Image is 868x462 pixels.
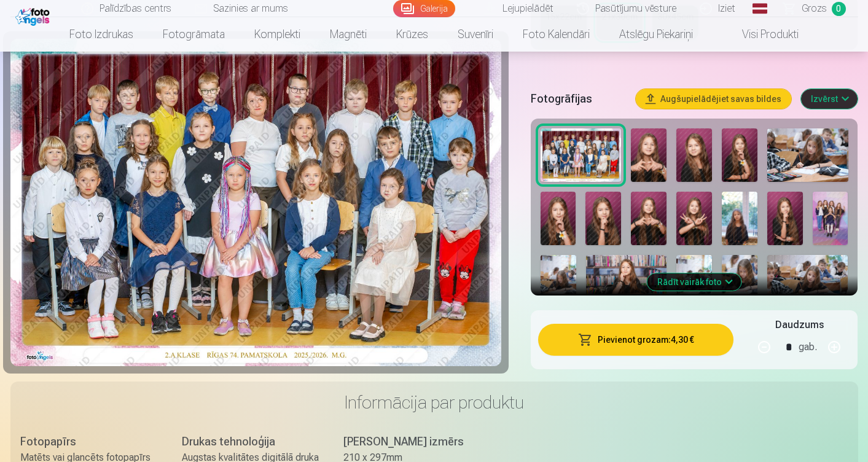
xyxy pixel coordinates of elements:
a: Magnēti [315,17,381,52]
a: Foto kalendāri [508,17,604,52]
div: Drukas tehnoloģija [182,433,319,450]
div: [PERSON_NAME] izmērs [343,433,480,450]
div: Fotopapīrs [20,433,157,450]
button: Izvērst [801,89,858,109]
h5: Daudzums [775,318,824,332]
img: /fa1 [15,5,53,26]
div: gab. [799,332,817,362]
button: Rādīt vairāk foto [647,273,741,291]
a: Suvenīri [443,17,508,52]
a: Visi produkti [708,17,813,52]
h5: Fotogrāfijas [531,90,627,108]
a: Atslēgu piekariņi [604,17,708,52]
span: 0 [832,2,846,16]
button: Pievienot grozam:4,30 € [538,324,734,356]
a: Fotogrāmata [148,17,240,52]
a: Komplekti [240,17,315,52]
span: Grozs [802,1,827,16]
h3: Informācija par produktu [20,391,848,413]
button: Augšupielādējiet savas bildes [636,89,791,109]
a: Krūzes [381,17,443,52]
a: Foto izdrukas [55,17,148,52]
